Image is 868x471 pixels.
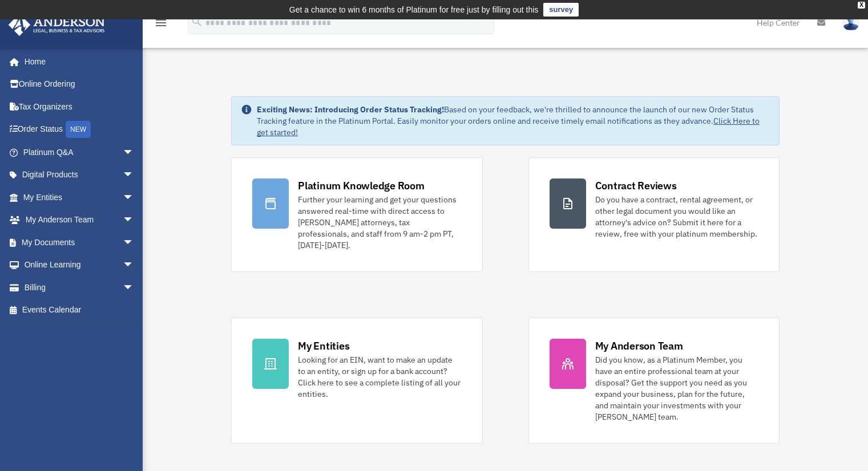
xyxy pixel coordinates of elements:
a: Events Calendar [8,299,151,322]
div: My Entities [298,339,349,353]
i: search [191,15,203,28]
span: arrow_drop_down [123,254,146,277]
a: Tax Organizers [8,95,151,118]
div: Get a chance to win 6 months of Platinum for free just by filling out this [289,3,539,17]
strong: Exciting News: Introducing Order Status Tracking! [257,104,444,115]
div: Looking for an EIN, want to make an update to an entity, or sign up for a bank account? Click her... [298,354,461,400]
span: arrow_drop_down [123,209,146,232]
div: NEW [66,121,91,138]
div: Platinum Knowledge Room [298,178,425,193]
a: Online Ordering [8,73,151,96]
a: Home [8,50,146,73]
div: Do you have a contract, rental agreement, or other legal document you would like an attorney's ad... [595,194,758,239]
a: Contract Reviews Do you have a contract, rental agreement, or other legal document you would like... [528,157,780,272]
div: Further your learning and get your questions answered real-time with direct access to [PERSON_NAM... [298,194,461,251]
a: My Entities Looking for an EIN, want to make an update to an entity, or sign up for a bank accoun... [231,318,482,444]
a: Digital Productsarrow_drop_down [8,164,151,186]
img: User Pic [842,14,859,31]
i: menu [154,16,168,30]
span: arrow_drop_down [123,141,146,164]
a: survey [543,3,579,17]
a: Click Here to get started! [257,116,760,137]
a: My Documentsarrow_drop_down [8,231,151,254]
a: Platinum Knowledge Room Further your learning and get your questions answered real-time with dire... [231,157,482,272]
div: My Anderson Team [595,339,683,353]
span: arrow_drop_down [123,231,146,254]
a: My Anderson Teamarrow_drop_down [8,209,151,232]
span: arrow_drop_down [123,186,146,209]
a: My Entitiesarrow_drop_down [8,186,151,209]
a: Billingarrow_drop_down [8,276,151,299]
div: Based on your feedback, we're thrilled to announce the launch of our new Order Status Tracking fe... [257,104,770,138]
div: Contract Reviews [595,178,677,193]
a: menu [154,20,168,30]
span: arrow_drop_down [123,164,146,187]
a: Online Learningarrow_drop_down [8,254,151,277]
div: Did you know, as a Platinum Member, you have an entire professional team at your disposal? Get th... [595,354,758,423]
div: close [858,2,865,9]
img: Anderson Advisors Platinum Portal [5,14,108,36]
a: My Anderson Team Did you know, as a Platinum Member, you have an entire professional team at your... [528,318,780,444]
a: Order StatusNEW [8,118,151,141]
a: Platinum Q&Aarrow_drop_down [8,141,151,164]
span: arrow_drop_down [123,276,146,299]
